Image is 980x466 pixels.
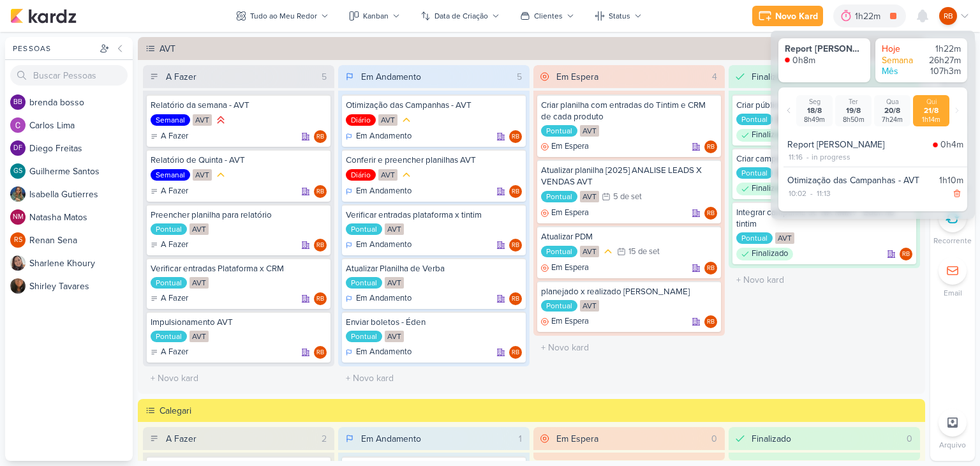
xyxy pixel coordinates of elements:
[509,292,522,305] div: Responsável: Rogerio Bispo
[944,287,962,299] p: Email
[314,185,327,198] div: Rogerio Bispo
[316,70,332,84] div: 5
[29,96,133,109] div: b r e n d a b o s s o
[882,66,920,77] div: Mês
[580,191,599,202] div: AVT
[10,186,26,202] img: Isabella Gutierres
[838,106,869,116] div: 19/8
[940,138,963,151] div: 0h4m
[923,55,961,66] div: 26h27m
[580,125,599,137] div: AVT
[736,167,773,179] div: Pontual
[551,315,589,328] p: Em Espera
[151,317,327,328] div: Impulsionamento AVT
[361,70,421,84] div: Em Andamento
[29,234,133,247] div: R e n a n S e n a
[706,432,722,446] div: 0
[541,246,577,257] div: Pontual
[314,292,327,305] div: Responsável: Rogerio Bispo
[855,10,884,23] div: 1h22m
[29,211,133,224] div: N a t a s h a M a t o s
[13,145,22,152] p: DF
[316,432,332,446] div: 2
[166,70,197,84] div: A Fazer
[512,243,519,249] p: RB
[509,346,522,359] div: Rogerio Bispo
[514,432,527,446] div: 1
[736,207,912,230] div: Integrar campanha de WA RMKT - Éden no tintim
[29,119,133,132] div: C a r l o s L i m a
[314,292,327,305] div: Rogerio Bispo
[815,188,832,199] div: 11:13
[512,350,519,356] p: RB
[161,185,188,198] p: A Fazer
[10,209,26,225] div: Natasha Matos
[356,292,412,305] p: Em Andamento
[346,277,382,289] div: Pontual
[151,277,187,289] div: Pontual
[704,262,717,274] div: Rogerio Bispo
[151,130,188,143] div: A Fazer
[580,246,599,257] div: AVT
[10,94,26,110] div: brenda bosso
[541,140,589,153] div: Em Espera
[541,262,589,274] div: Em Espera
[882,43,920,55] div: Hoje
[512,189,519,195] p: RB
[736,153,912,165] div: Criar campanha WA de RMKT para Éden
[314,130,327,143] div: Responsável: Rogerio Bispo
[799,116,830,124] div: 8h49m
[193,169,212,181] div: AVT
[512,134,519,140] p: RB
[151,154,327,166] div: Relatório de Quinta - AVT
[509,185,522,198] div: Rogerio Bispo
[151,346,188,359] div: A Fazer
[916,98,947,106] div: Qui
[151,209,327,221] div: Preencher planilha para relatório
[161,346,188,359] p: A Fazer
[736,248,793,260] div: Finalizado
[346,169,376,181] div: Diário
[151,292,188,305] div: A Fazer
[314,346,327,359] div: Rogerio Bispo
[316,134,324,140] p: RB
[189,331,209,342] div: AVT
[314,239,327,252] div: Rogerio Bispo
[628,248,660,256] div: 15 de set
[785,43,864,55] div: Report [PERSON_NAME]
[346,292,412,305] div: Em Andamento
[707,266,715,272] p: RB
[509,292,522,305] div: Rogerio Bispo
[541,100,717,123] div: Criar planilha com entradas do Tintim e CRM de cada produto
[151,263,327,274] div: Verificar entradas Plataforma x CRM
[10,8,77,24] img: kardz.app
[923,43,961,55] div: 1h22m
[160,404,921,417] div: Calegari
[541,286,717,297] div: planejado x realizado Éden
[838,116,869,124] div: 8h50m
[580,300,599,312] div: AVT
[346,185,412,198] div: Em Andamento
[613,193,642,201] div: 5 de set
[346,154,522,166] div: Conferir e preencher planilhas AVT
[151,331,187,342] div: Pontual
[509,185,522,198] div: Responsável: Rogerio Bispo
[556,432,598,446] div: Em Espera
[10,140,26,156] div: Diego Freitas
[787,174,934,187] div: Otimização das Campanhas - AVT
[400,169,413,181] div: Prioridade Média
[704,140,717,153] div: Responsável: Rogerio Bispo
[151,114,190,126] div: Semanal
[166,432,197,446] div: A Fazer
[556,70,598,84] div: Em Espera
[799,98,830,106] div: Seg
[346,317,522,328] div: Enviar boletos - Éden
[29,142,133,155] div: D i e g o F r e i t a s
[541,231,717,243] div: Atualizar PDM
[189,223,209,235] div: AVT
[29,280,133,293] div: S h i r l e y T a v a r e s
[316,243,324,249] p: RB
[314,239,327,252] div: Responsável: Rogerio Bispo
[161,130,188,143] p: A Fazer
[602,245,614,258] div: Prioridade Média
